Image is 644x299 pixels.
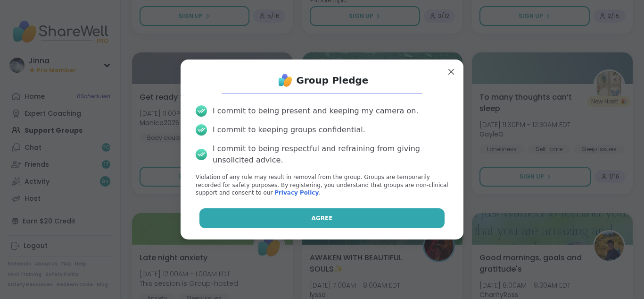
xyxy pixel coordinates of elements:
img: ShareWell Logo [276,71,295,90]
div: I commit to being respectful and refraining from giving unsolicited advice. [213,143,448,166]
div: I commit to being present and keeping my camera on. [213,105,418,117]
p: Violation of any rule may result in removal from the group. Groups are temporarily recorded for s... [196,173,448,197]
h1: Group Pledge [297,74,369,87]
a: Privacy Policy [274,189,319,196]
span: Agree [312,214,333,222]
button: Agree [199,208,445,228]
div: I commit to keeping groups confidential. [213,124,365,136]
